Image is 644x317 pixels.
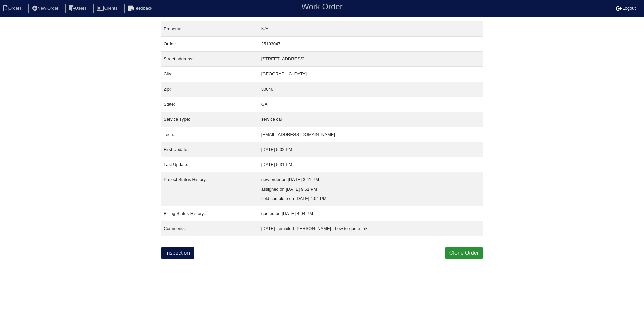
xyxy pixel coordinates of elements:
[161,97,259,112] td: State:
[161,112,259,127] td: Service Type:
[161,37,259,52] td: Order:
[28,4,64,13] li: New Order
[161,157,259,172] td: Last Update:
[261,194,480,203] div: field complete on [DATE] 4:04 PM
[161,82,259,97] td: Zip:
[161,127,259,142] td: Tech:
[259,112,483,127] td: service call
[65,4,92,13] li: Users
[65,6,92,11] a: Users
[161,21,259,37] td: Property:
[259,82,483,97] td: 30046
[445,247,483,259] button: Clone Order
[161,247,194,259] a: Inspection
[93,4,123,13] li: Clients
[259,52,483,67] td: [STREET_ADDRESS]
[261,175,480,184] div: new order on [DATE] 3:41 PM
[259,67,483,82] td: [GEOGRAPHIC_DATA]
[28,6,64,11] a: New Order
[259,21,483,37] td: N/A
[259,157,483,172] td: [DATE] 5:31 PM
[161,172,259,206] td: Project Status History:
[259,97,483,112] td: GA
[124,4,158,13] li: Feedback
[261,184,480,194] div: assigned on [DATE] 9:51 PM
[616,6,636,11] a: Logout
[259,221,483,236] td: [DATE] - emailed [PERSON_NAME] - how to quote - rk
[259,37,483,52] td: 25103047
[161,67,259,82] td: City:
[161,142,259,157] td: First Update:
[161,52,259,67] td: Street address:
[261,209,480,218] div: quoted on [DATE] 4:04 PM
[259,127,483,142] td: [EMAIL_ADDRESS][DOMAIN_NAME]
[161,221,259,236] td: Comments:
[93,6,123,11] a: Clients
[161,206,259,221] td: Billing Status History:
[259,142,483,157] td: [DATE] 5:02 PM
